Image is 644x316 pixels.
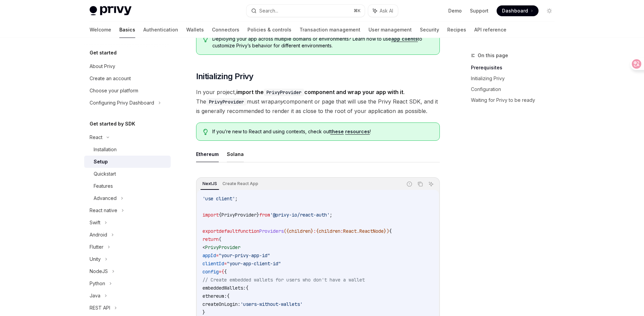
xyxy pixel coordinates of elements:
span: return [202,236,219,242]
div: NextJS [200,180,219,188]
div: Choose your platform [90,87,138,95]
h5: Get started by SDK [90,120,135,128]
div: Flutter [90,243,103,251]
span: { [316,228,319,234]
span: clientId [202,261,224,267]
span: On this page [478,51,508,60]
div: Advanced [94,194,117,202]
span: Providers [259,228,284,234]
a: Support [470,7,488,14]
div: Installation [94,145,117,154]
a: Setup [84,156,171,168]
button: Search...⌘K [246,5,365,17]
button: Report incorrect code [405,180,414,188]
a: Transaction management [300,22,360,38]
a: app clients [391,36,418,42]
span: : [313,228,316,234]
div: About Privy [90,62,115,70]
span: '@privy-io/react-auth' [270,212,330,218]
span: } [311,228,313,234]
span: import [202,212,219,218]
span: { [224,269,227,275]
div: React native [90,206,117,215]
a: Connectors [212,22,239,38]
a: Policies & controls [247,22,291,38]
span: = [224,261,227,267]
div: Unity [90,255,101,263]
em: any [274,98,283,105]
span: React [343,228,357,234]
strong: import the component and wrap your app with it [236,89,403,95]
a: Wallets [186,22,204,38]
a: Prerequisites [471,62,560,73]
div: Create React App [220,180,260,188]
span: "your-privy-app-id" [219,252,270,258]
span: { [221,269,224,275]
span: If you’re new to React and using contexts, check out ! [212,128,432,135]
a: About Privy [84,60,171,72]
h5: Get started [90,49,117,57]
span: : [340,228,343,234]
div: Setup [94,158,108,166]
a: Demo [448,7,462,14]
div: Java [90,292,100,300]
span: PrivyProvider [205,244,240,250]
a: Installation [84,143,171,156]
span: Dashboard [502,7,528,14]
span: from [259,212,270,218]
span: embeddedWallets: [202,285,246,291]
a: resources [345,129,370,135]
span: // Create embedded wallets for users who don't have a wallet [202,277,365,283]
span: ethereum: [202,293,227,299]
button: Ask AI [368,5,398,17]
div: Create an account [90,74,131,83]
div: Search... [259,7,278,15]
img: light logo [90,6,132,16]
span: Deploying your app across multiple domains or environments? Learn how to use to customize Privy’s... [212,36,432,49]
button: Ask AI [427,180,435,188]
span: 'users-without-wallets' [240,301,303,307]
svg: Tip [203,129,208,135]
a: Authentication [143,22,178,38]
span: }) [384,228,389,234]
span: } [257,212,259,218]
button: Solana [227,146,244,162]
a: Configuration [471,84,560,95]
span: ({ [284,228,289,234]
a: Quickstart [84,168,171,180]
span: export [202,228,219,234]
span: default [219,228,238,234]
div: Android [90,231,107,239]
a: Create an account [84,72,171,85]
span: PrivyProvider [221,212,257,218]
div: React [90,133,102,141]
span: ReactNode [359,228,384,234]
span: ( [219,236,221,242]
code: PrivyProvider [264,89,304,96]
span: . [357,228,359,234]
svg: Tip [203,36,208,42]
a: User management [368,22,412,38]
span: appId [202,252,216,258]
span: "your-app-client-id" [227,261,281,267]
span: In your project, . The must wrap component or page that will use the Privy React SDK, and it is g... [196,87,440,116]
a: Choose your platform [84,85,171,97]
a: Welcome [90,22,111,38]
button: Ethereum [196,146,219,162]
span: { [246,285,248,291]
span: children [289,228,311,234]
span: { [219,212,221,218]
a: Dashboard [497,5,539,16]
div: Features [94,182,113,190]
div: REST API [90,304,110,312]
a: Basics [119,22,135,38]
span: { [227,293,230,299]
span: } [202,309,205,315]
a: API reference [474,22,506,38]
span: children [319,228,340,234]
button: Toggle dark mode [544,5,555,16]
span: Initializing Privy [196,71,254,82]
span: function [238,228,259,234]
a: Recipes [447,22,466,38]
span: ⌘ K [354,8,361,14]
